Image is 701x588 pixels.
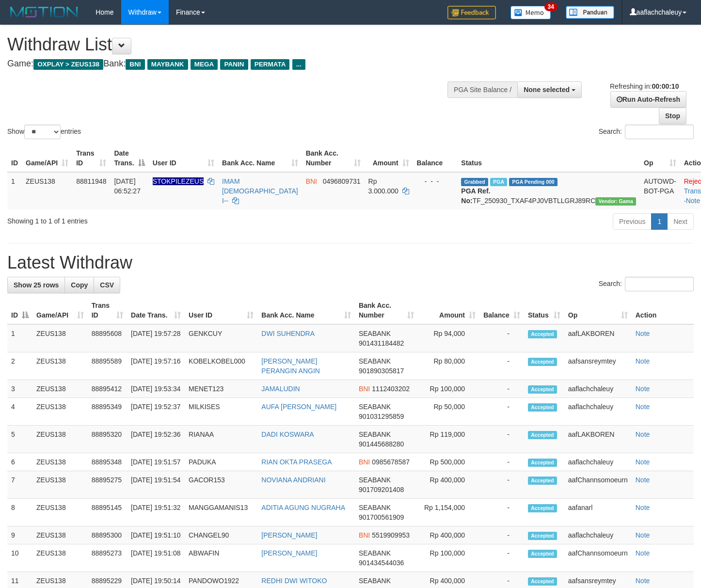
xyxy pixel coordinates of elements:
[564,453,632,471] td: aaflachchaleuy
[32,499,88,526] td: ZEUS138
[88,398,127,426] td: 88895349
[7,453,32,471] td: 6
[88,426,127,453] td: 88895320
[659,108,686,124] a: Stop
[564,499,632,526] td: aafanarl
[7,125,81,139] label: Show entries
[64,277,94,293] a: Copy
[510,6,551,19] img: Button%20Memo.svg
[185,471,257,499] td: GACOR153
[418,352,479,380] td: Rp 80,000
[524,297,564,324] th: Status: activate to sort column ascending
[185,453,257,471] td: PADUKA
[88,324,127,352] td: 88895608
[359,549,391,557] span: SEABANK
[218,144,302,172] th: Bank Acc. Name: activate to sort column ascending
[418,426,479,453] td: Rp 119,000
[359,559,404,567] span: Copy 901434544036 to clipboard
[100,281,114,289] span: CSV
[528,532,557,540] span: Accepted
[564,544,632,572] td: aafChannsomoeurn
[72,144,110,172] th: Trans ID: activate to sort column ascending
[359,504,391,511] span: SEABANK
[7,253,694,272] h1: Latest Withdraw
[667,213,694,230] a: Next
[7,526,32,544] td: 9
[359,476,391,484] span: SEABANK
[88,453,127,471] td: 88895348
[88,380,127,398] td: 88895412
[359,458,370,466] span: BNI
[185,526,257,544] td: CHANGEL90
[636,476,650,484] a: Note
[127,499,185,526] td: [DATE] 19:51:32
[479,352,524,380] td: -
[185,352,257,380] td: KOBELKOBEL000
[479,380,524,398] td: -
[7,277,65,293] a: Show 25 rows
[613,213,652,230] a: Previous
[32,426,88,453] td: ZEUS138
[368,177,398,195] span: Rp 3.000.000
[71,281,88,289] span: Copy
[302,144,365,172] th: Bank Acc. Number: activate to sort column ascending
[479,453,524,471] td: -
[7,380,32,398] td: 3
[88,297,127,324] th: Trans ID: activate to sort column ascending
[528,330,557,338] span: Accepted
[32,526,88,544] td: ZEUS138
[610,91,686,108] a: Run Auto-Refresh
[359,330,391,337] span: SEABANK
[636,330,650,337] a: Note
[7,499,32,526] td: 8
[261,357,320,375] a: [PERSON_NAME] PERANGIN ANGIN
[417,176,454,186] div: - - -
[517,81,582,98] button: None selected
[418,544,479,572] td: Rp 100,000
[32,398,88,426] td: ZEUS138
[88,352,127,380] td: 88895589
[153,177,204,185] span: Nama rekening ada tanda titik/strip, harap diedit
[636,504,650,511] a: Note
[461,187,490,205] b: PGA Ref. No:
[564,380,632,398] td: aaflachchaleuy
[359,385,370,393] span: BNI
[599,277,694,291] label: Search:
[564,324,632,352] td: aafLAKBOREN
[127,398,185,426] td: [DATE] 19:52:37
[636,531,650,539] a: Note
[479,324,524,352] td: -
[24,125,61,139] select: Showentries
[306,177,317,185] span: BNI
[261,430,314,438] a: DADI KOSWARA
[479,297,524,324] th: Balance: activate to sort column ascending
[149,144,218,172] th: User ID: activate to sort column ascending
[359,531,370,539] span: BNI
[528,385,557,394] span: Accepted
[564,471,632,499] td: aafChannsomoeurn
[636,357,650,365] a: Note
[365,144,413,172] th: Amount: activate to sort column ascending
[261,549,317,557] a: [PERSON_NAME]
[479,471,524,499] td: -
[524,86,570,94] span: None selected
[636,549,650,557] a: Note
[544,2,558,11] span: 34
[7,426,32,453] td: 5
[14,281,59,289] span: Show 25 rows
[447,6,496,19] img: Feedback.jpg
[359,577,391,585] span: SEABANK
[222,177,298,205] a: IMAM [DEMOGRAPHIC_DATA] I--
[632,297,694,324] th: Action
[528,504,557,512] span: Accepted
[359,367,404,375] span: Copy 901890305817 to clipboard
[7,212,285,226] div: Showing 1 to 1 of 1 entries
[32,297,88,324] th: Game/API: activate to sort column ascending
[636,577,650,585] a: Note
[257,297,355,324] th: Bank Acc. Name: activate to sort column ascending
[127,453,185,471] td: [DATE] 19:51:57
[490,178,507,186] span: Marked by aafsreyleap
[359,440,404,448] span: Copy 901445688280 to clipboard
[359,413,404,420] span: Copy 901031295859 to clipboard
[185,324,257,352] td: GENKCUY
